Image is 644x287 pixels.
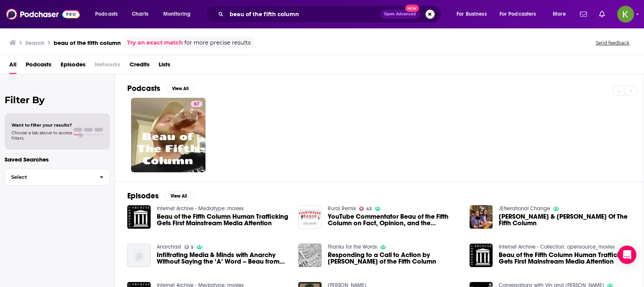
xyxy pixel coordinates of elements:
span: Logged in as kiana38691 [617,6,634,23]
button: Show profile menu [617,6,634,23]
span: 5 [191,246,194,249]
a: Show notifications dropdown [596,8,608,21]
span: Choose a tab above to access filters. [11,130,72,141]
span: [PERSON_NAME] & [PERSON_NAME] Of The Fifth Column [499,213,631,226]
a: Beau of the Fifth Column Human Trafficking Gets First Mainstream Media Attention [499,252,631,265]
button: View All [165,191,192,201]
a: EpisodesView All [127,191,192,201]
span: Want to filter your results? [11,122,72,128]
button: View All [166,84,194,93]
span: Charts [132,9,148,20]
a: 43 [359,206,372,211]
a: Thanks for the Words [328,244,377,250]
h3: beau of the fifth column [54,39,121,46]
p: Saved Searches [5,156,110,163]
a: JENerational Change [499,205,550,212]
a: Internet Archive - Collection: opensource_movies [499,244,615,250]
a: All [9,58,16,74]
a: YouTube Commentator Beau of the Fifth Column on Fact, Opinion, and the Democracy In Between [328,213,460,226]
span: For Business [457,9,487,20]
img: Beau of the Fifth Column Human Trafficking Gets First Mainstream Media Attention [127,205,151,229]
h2: Episodes [127,191,159,201]
a: 67 [131,98,205,172]
a: 5 [184,245,194,249]
img: David Sirota & Beau Of The Fifth Column [470,205,493,229]
button: Send feedback [593,40,632,46]
button: Open AdvancedNew [381,10,419,19]
a: Charts [127,8,153,20]
span: For Podcasters [499,9,536,20]
a: Credits [130,58,149,74]
span: Podcasts [95,9,118,20]
button: open menu [90,8,128,20]
h2: Podcasts [127,84,160,93]
a: Episodes [61,58,85,74]
button: open menu [495,8,547,20]
span: More [553,9,566,20]
div: Open Intercom Messenger [618,246,636,264]
a: Beau of the Fifth Column Human Trafficking Gets First Mainstream Media Attention [157,213,289,226]
span: Monitoring [163,9,191,20]
button: open menu [451,8,496,20]
input: Search podcasts, credits, & more... [227,8,381,20]
a: PodcastsView All [127,84,194,93]
span: Select [5,175,94,180]
a: David Sirota & Beau Of The Fifth Column [499,213,631,226]
a: Responding to a Call to Action by Beau of the Fifth Column [328,252,460,265]
a: Show notifications dropdown [577,8,590,21]
span: for more precise results [184,38,251,47]
img: Podchaser - Follow, Share and Rate Podcasts [6,7,80,21]
a: Lists [159,58,170,74]
button: Select [5,168,110,186]
span: Open Advanced [384,12,416,16]
a: Anarchast [157,244,181,250]
span: New [405,5,419,12]
img: YouTube Commentator Beau of the Fifth Column on Fact, Opinion, and the Democracy In Between [298,205,322,229]
img: Infiltrating Media & Minds with Anarchy Without Saying the ‘A’ Word – Beau from Fifth Column [127,244,151,267]
a: Infiltrating Media & Minds with Anarchy Without Saying the ‘A’ Word – Beau from Fifth Column [157,252,289,265]
a: Internet Archive - Mediatype: movies [157,205,244,212]
button: open menu [547,8,575,20]
a: 67 [191,101,202,107]
h3: Search [25,39,44,46]
span: Networks [95,58,120,74]
a: Podcasts [26,58,51,74]
a: Rural Remix [328,205,356,212]
span: 43 [366,207,372,211]
div: Search podcasts, credits, & more... [213,5,449,23]
img: User Profile [617,6,634,23]
button: open menu [158,8,200,20]
a: Try an exact match [127,38,183,47]
span: 67 [194,101,199,108]
span: Responding to a Call to Action by [PERSON_NAME] of the Fifth Column [328,252,460,265]
img: Responding to a Call to Action by Beau of the Fifth Column [298,244,322,267]
img: Beau of the Fifth Column Human Trafficking Gets First Mainstream Media Attention [470,244,493,267]
h2: Filter By [5,94,110,106]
